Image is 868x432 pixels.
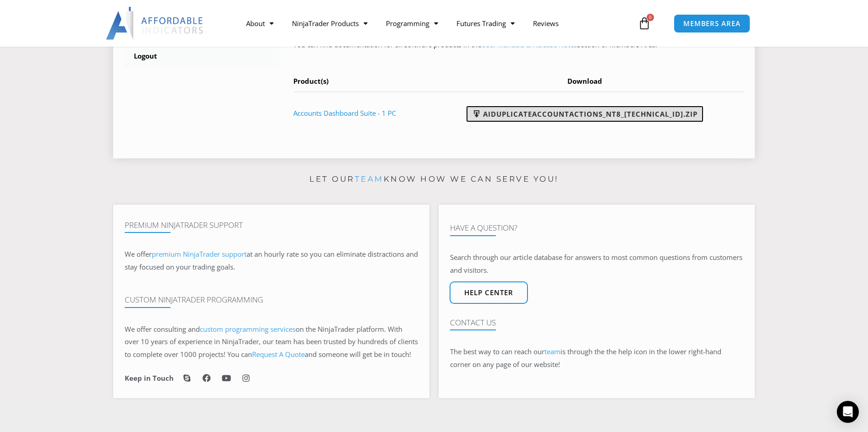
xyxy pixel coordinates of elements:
[125,324,418,359] span: on the NinjaTrader platform. With over 10 years of experience in NinjaTrader, our team has been t...
[647,14,654,21] span: 0
[837,401,859,423] div: Open Intercom Messenger
[544,347,560,356] a: team
[283,13,377,34] a: NinjaTrader Products
[237,13,283,34] a: About
[355,174,384,184] a: team
[125,249,418,271] span: at an hourly rate so you can eliminate distractions and stay focused on your trading goals.
[450,223,743,232] h4: Have A Question?
[125,221,418,230] h4: Premium NinjaTrader Support
[377,13,447,34] a: Programming
[237,13,636,34] nav: Menu
[293,76,329,86] span: Product(s)
[152,249,247,259] a: premium NinjaTrader support
[683,20,741,27] span: MEMBERS AREA
[125,374,174,383] h6: Keep in Touch
[125,249,152,259] span: We offer
[481,40,577,49] a: User Manuals & Release Notes
[450,318,743,327] h4: Contact Us
[113,172,755,187] p: Let our know how we can serve you!
[293,108,396,118] a: Accounts Dashboard Suite - 1 PC
[624,10,665,37] a: 0
[674,14,750,33] a: MEMBERS AREA
[125,44,280,68] a: Logout
[200,324,296,334] a: custom programming services
[524,13,568,34] a: Reviews
[450,346,743,371] p: The best way to can reach our is through the the help icon in the lower right-hand corner on any ...
[464,289,513,296] span: Help center
[450,281,528,304] a: Help center
[450,251,743,277] p: Search through our article database for answers to most common questions from customers and visit...
[125,295,418,304] h4: Custom NinjaTrader Programming
[125,324,296,334] span: We offer consulting and
[567,76,602,86] span: Download
[467,106,703,122] a: AIDuplicateAccountActions_NT8_[TECHNICAL_ID].zip
[106,7,204,40] img: LogoAI | Affordable Indicators – NinjaTrader
[252,350,305,359] a: Request A Quote
[447,13,524,34] a: Futures Trading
